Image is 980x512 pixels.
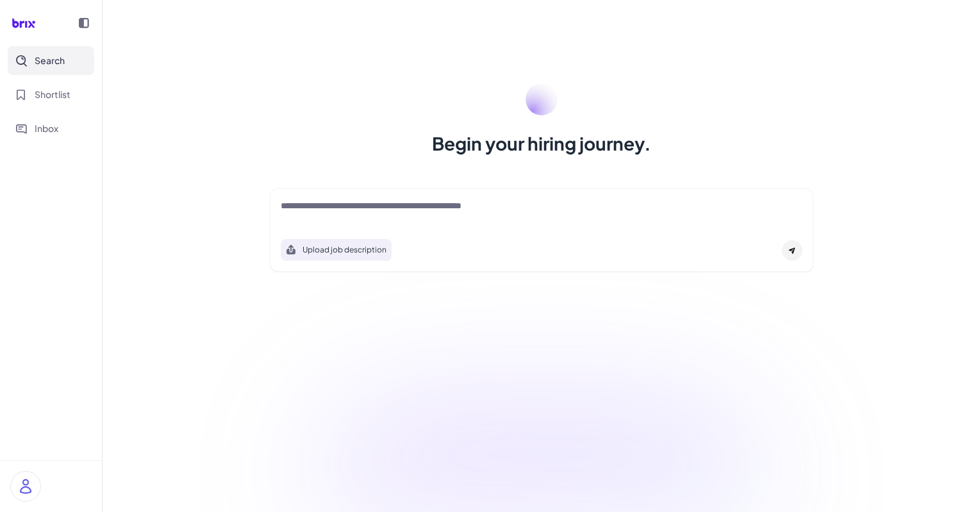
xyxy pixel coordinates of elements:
h1: Begin your hiring journey. [432,131,651,156]
button: Inbox [8,114,94,143]
span: Inbox [35,122,58,135]
img: user_logo.png [11,472,40,501]
span: Shortlist [35,88,71,101]
button: Search using job description [281,239,392,261]
span: Search [35,54,65,67]
button: Shortlist [8,80,94,109]
button: Search [8,46,94,75]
